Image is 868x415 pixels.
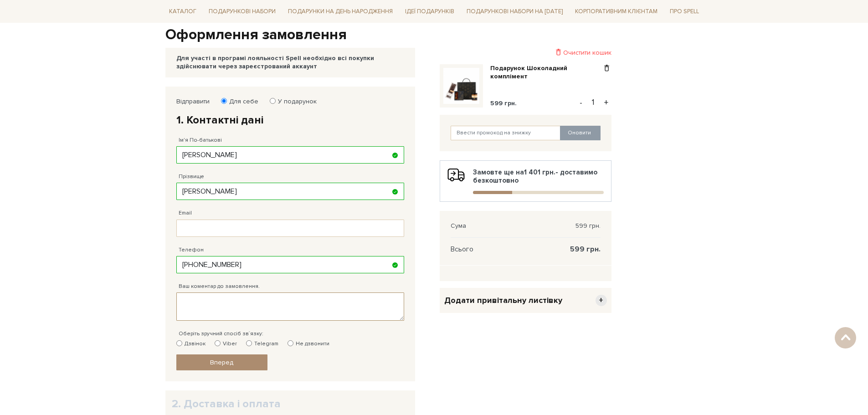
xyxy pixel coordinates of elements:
span: + [596,295,607,306]
h2: 1. Контактні дані [176,113,404,127]
div: Для участі в програмі лояльності Spell необхідно всі покупки здійснювати через зареєстрований акк... [176,54,404,71]
div: Замовте ще на - доставимо безкоштовно [447,168,604,194]
h2: 2. Доставка і оплата [172,397,409,411]
label: Viber [215,340,237,348]
input: Ввести промокод на знижку [451,126,561,140]
input: Для себе [221,98,227,104]
span: 599 грн. [570,245,601,253]
span: Вперед [210,359,233,366]
input: У подарунок [270,98,276,104]
label: Оберіть зручний спосіб зв`язку: [179,330,263,338]
label: Відправити [176,97,210,106]
label: Email [179,209,192,217]
input: Дзвінок [176,340,182,346]
label: Ваш коментар до замовлення. [179,282,260,291]
img: Подарунок Шоколадний комплімент [443,68,479,104]
label: Ім'я По-батькові [179,136,222,144]
input: Viber [215,340,221,346]
a: Подарункові набори на [DATE] [463,4,566,19]
label: Телефон [179,246,204,254]
h1: Оформлення замовлення [165,26,703,45]
a: Про Spell [666,5,703,19]
label: Дзвінок [176,340,205,348]
a: Подарунки на День народження [284,5,396,19]
div: Очистити кошик [440,48,611,57]
a: Подарункові набори [205,5,279,19]
label: Прізвище [179,173,204,181]
button: Оновити [560,126,601,140]
label: Для себе [223,97,258,106]
label: Telegram [246,340,278,348]
span: Додати привітальну листівку [444,295,562,306]
span: Сума [451,222,466,230]
input: Не дзвонити [288,340,293,346]
label: Не дзвонити [288,340,329,348]
button: + [601,96,611,109]
input: Telegram [246,340,252,346]
span: 599 грн. [575,222,601,230]
a: Подарунок Шоколадний комплімент [490,64,602,81]
span: 599 грн. [490,99,517,107]
b: 1 401 грн. [524,168,555,176]
a: Корпоративним клієнтам [571,4,661,19]
button: - [576,96,586,109]
a: Ідеї подарунків [401,5,458,19]
span: Всього [451,245,473,253]
label: У подарунок [272,97,317,106]
a: Каталог [165,5,200,19]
